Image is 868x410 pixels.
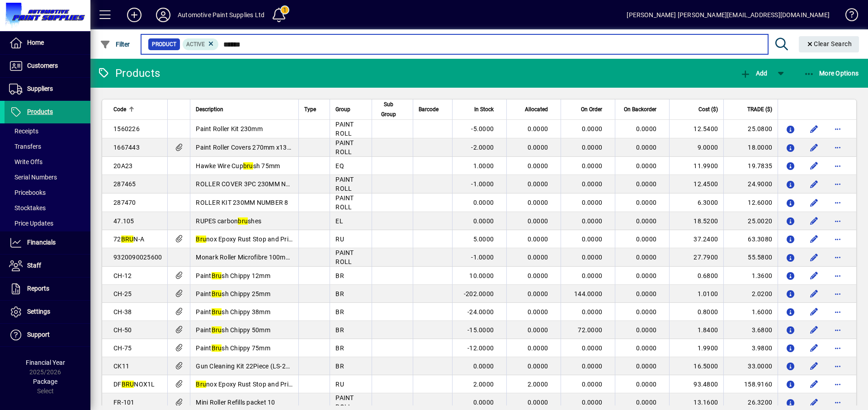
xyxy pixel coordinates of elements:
[528,162,548,170] span: 0.0000
[512,104,556,114] div: Allocated
[582,125,603,132] span: 0.0000
[830,269,845,283] button: More options
[528,308,548,316] span: 0.0000
[196,236,321,243] span: nox Epoxy Rust Stop and Primer Aeroso
[377,99,407,119] div: Sub Group
[582,217,603,225] span: 0.0000
[469,272,494,279] span: 10.0000
[636,254,657,261] span: 0.0000
[9,158,42,165] span: Write Offs
[27,85,53,92] span: Suppliers
[473,399,494,406] span: 0.0000
[33,378,57,385] span: Package
[528,144,548,151] span: 0.0000
[5,216,90,231] a: Price Updates
[5,301,90,323] a: Settings
[807,159,821,173] button: Edit
[196,217,261,225] span: RUPES carbon shes
[113,236,144,243] span: 72 N-A
[471,180,494,188] span: -1.0000
[178,8,264,22] div: Automotive Paint Supplies Ltd
[621,104,665,114] div: On Backorder
[582,344,603,352] span: 0.0000
[582,236,603,243] span: 0.0000
[335,290,344,297] span: BR
[738,65,769,81] button: Add
[636,180,657,188] span: 0.0000
[196,144,318,151] span: Paint Roller Covers 270mm x13mmm Pkt3
[335,194,354,211] span: PAINT ROLL
[467,344,494,352] span: -12.0000
[723,120,778,138] td: 25.0800
[723,193,778,212] td: 12.6000
[528,236,548,243] span: 0.0000
[830,305,845,319] button: More options
[669,230,723,248] td: 37.2400
[807,269,821,283] button: Edit
[464,290,494,297] span: -202.0000
[212,308,222,316] em: Bru
[723,138,778,157] td: 18.0000
[669,285,723,303] td: 1.0100
[196,125,263,132] span: Paint Roller Kit 230mm
[9,220,53,227] span: Price Updates
[582,180,603,188] span: 0.0000
[113,125,140,132] span: 1560226
[196,104,223,114] span: Description
[723,248,778,267] td: 55.5800
[473,363,494,370] span: 0.0000
[807,250,821,264] button: Edit
[574,290,602,297] span: 144.0000
[636,199,657,206] span: 0.0000
[473,217,494,225] span: 0.0000
[806,40,852,47] span: Clear Search
[669,267,723,285] td: 0.6800
[5,200,90,216] a: Stocktakes
[830,359,845,373] button: More options
[830,377,845,391] button: More options
[5,154,90,170] a: Write Offs
[807,195,821,210] button: Edit
[5,78,90,100] a: Suppliers
[186,41,205,47] span: Active
[304,104,316,114] span: Type
[5,32,90,54] a: Home
[458,104,502,114] div: In Stock
[335,217,343,225] span: EL
[807,232,821,246] button: Edit
[335,249,354,265] span: PAINT ROLL
[578,326,602,334] span: 72.0000
[636,344,657,352] span: 0.0000
[113,217,134,225] span: 47.105
[582,254,603,261] span: 0.0000
[669,138,723,157] td: 9.0000
[807,287,821,301] button: Edit
[113,308,132,316] span: CH-38
[335,272,344,279] span: BR
[419,104,447,114] div: Barcode
[723,285,778,303] td: 2.0200
[528,180,548,188] span: 0.0000
[473,236,494,243] span: 5.0000
[473,162,494,170] span: 1.0000
[830,232,845,246] button: More options
[196,180,313,188] span: ROLLER COVER 3PC 230MM NUMBER 8
[669,321,723,339] td: 1.8400
[807,122,821,136] button: Edit
[528,381,548,388] span: 2.0000
[799,36,859,52] button: Clear
[113,399,135,406] span: FR-101
[723,339,778,357] td: 3.9800
[27,331,50,338] span: Support
[27,239,56,246] span: Financials
[830,195,845,210] button: More options
[807,305,821,319] button: Edit
[152,40,176,49] span: Product
[807,177,821,191] button: Edit
[839,2,857,31] a: Knowledge Base
[113,381,155,388] span: DF NOX1L
[582,272,603,279] span: 0.0000
[723,375,778,393] td: 158.9160
[669,193,723,212] td: 6.3000
[196,399,275,406] span: Mini Roller Refills packet 10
